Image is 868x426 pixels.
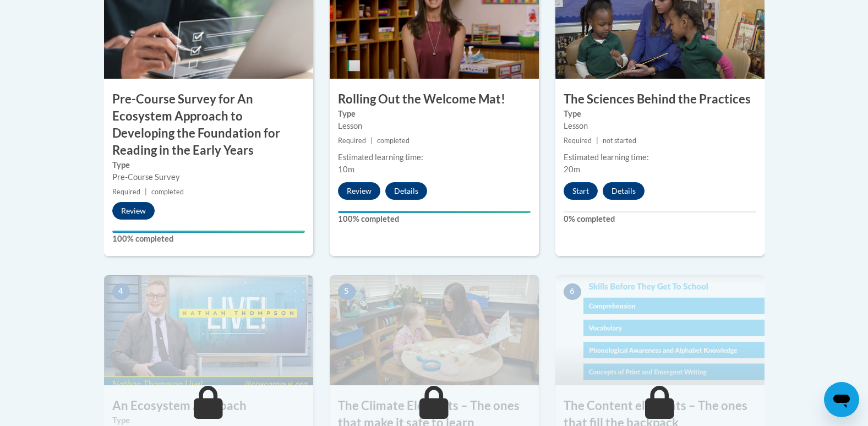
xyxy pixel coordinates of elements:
[104,91,313,159] h3: Pre-Course Survey for An Ecosystem Approach to Developing the Foundation for Reading in the Early...
[370,136,373,145] span: |
[564,165,580,174] span: 20m
[603,136,636,145] span: not started
[338,108,531,120] label: Type
[112,171,305,183] div: Pre-Course Survey
[112,202,155,220] button: Review
[338,283,356,300] span: 5
[338,213,531,225] label: 100% completed
[377,136,410,145] span: completed
[104,275,313,385] img: Course Image
[338,182,380,200] button: Review
[112,283,130,300] span: 4
[112,231,305,233] div: Your progress
[564,283,581,300] span: 6
[104,397,313,414] h3: An Ecosystem Approach
[564,182,598,200] button: Start
[338,165,354,174] span: 10m
[555,91,765,108] h3: The Sciences Behind the Practices
[564,136,592,145] span: Required
[151,188,184,196] span: completed
[385,182,427,200] button: Details
[603,182,645,200] button: Details
[564,213,756,225] label: 0% completed
[112,233,305,245] label: 100% completed
[145,188,147,196] span: |
[338,151,531,163] div: Estimated learning time:
[564,108,756,120] label: Type
[338,211,531,213] div: Your progress
[824,382,859,417] iframe: Button to launch messaging window, conversation in progress
[330,275,539,385] img: Course Image
[564,120,756,132] div: Lesson
[338,136,366,145] span: Required
[338,120,531,132] div: Lesson
[555,275,765,385] img: Course Image
[564,151,756,163] div: Estimated learning time:
[596,136,598,145] span: |
[112,188,140,196] span: Required
[330,91,539,108] h3: Rolling Out the Welcome Mat!
[112,159,305,171] label: Type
